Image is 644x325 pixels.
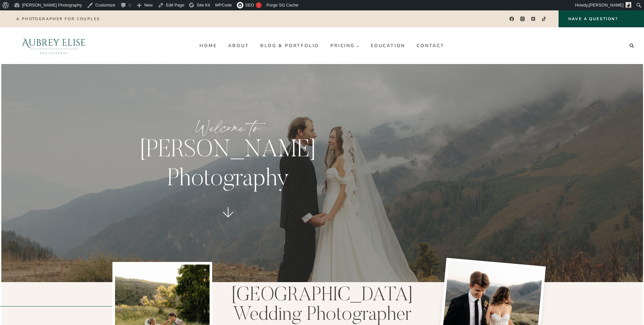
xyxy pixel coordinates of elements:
[627,41,636,50] button: View Search Form
[365,41,411,51] a: Education
[194,41,450,51] nav: Primary
[539,14,549,24] a: TikTok
[226,286,418,325] h1: [GEOGRAPHIC_DATA] Wedding Photographer
[223,41,255,51] a: About
[197,3,210,7] span: Site Kit
[325,41,365,51] a: Pricing
[255,41,325,51] a: Blog & Portfolio
[245,3,254,7] span: SEO
[16,17,100,21] p: A photographer for couples
[8,27,100,64] img: Aubrey Elise Photography
[119,136,337,194] p: [PERSON_NAME] Photography
[330,43,359,48] span: Pricing
[529,14,538,24] a: Pinterest
[518,14,527,24] a: Instagram
[119,115,337,140] p: Welcome to
[589,3,624,7] span: [PERSON_NAME]
[256,2,262,8] div: !
[194,41,223,51] a: Home
[411,41,450,51] a: Contact
[559,10,644,27] a: Have a Question?
[507,14,516,24] a: Facebook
